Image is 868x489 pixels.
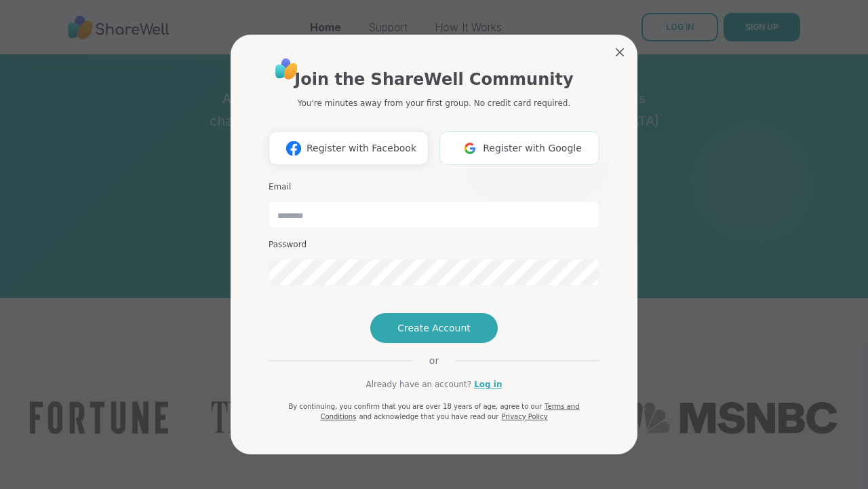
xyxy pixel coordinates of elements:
span: or [413,354,455,367]
a: Privacy Policy [501,413,547,420]
img: ShareWell Logo [271,54,302,84]
span: Already have an account? [366,378,471,391]
a: Terms and Conditions [320,403,579,420]
img: ShareWell Logomark [457,136,483,161]
a: Log in [474,378,502,391]
span: Register with Google [483,141,582,156]
h3: Email [269,181,599,193]
span: Create Account [397,321,471,335]
button: Register with Google [439,131,599,165]
button: Register with Facebook [269,131,429,165]
img: ShareWell Logomark [281,136,307,161]
span: and acknowledge that you have read our [359,413,498,420]
h1: Join the ShareWell Community [294,67,573,92]
p: You're minutes away from your first group. No credit card required. [298,97,570,109]
span: Register with Facebook [307,141,416,156]
button: Create Account [370,313,498,343]
h3: Password [269,239,599,251]
span: By continuing, you confirm that you are over 18 years of age, agree to our [288,403,542,410]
